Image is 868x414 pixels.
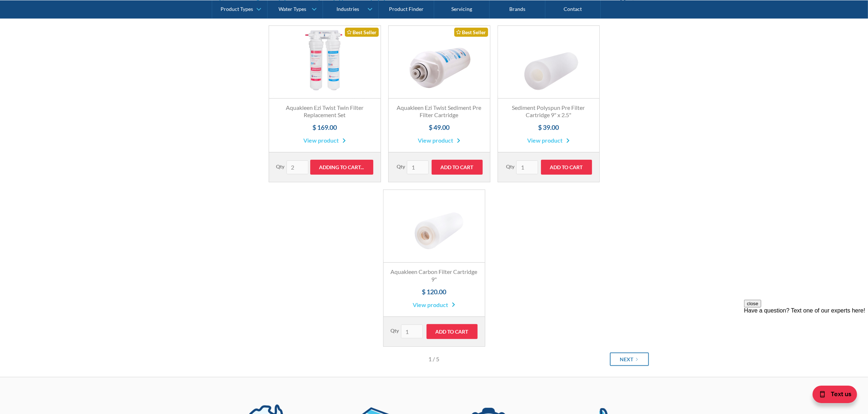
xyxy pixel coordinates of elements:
[276,163,285,170] label: Qty
[276,104,373,119] h3: Aquakleen Ezi Twist Twin Filter Replacement Set
[336,6,359,12] div: Industries
[744,300,868,387] iframe: podium webchat widget prompt
[391,287,478,297] h4: $ 120.00
[276,123,373,132] h4: $ 169.00
[505,104,592,119] h3: Sediment Polyspun Pre Filter Cartridge 9" x 2.5"
[397,163,405,170] label: Qty
[610,353,649,366] a: Next Page
[396,123,483,132] h4: $ 49.00
[219,347,649,366] div: List
[432,160,483,175] input: Add to Cart
[454,28,488,37] div: Best Seller
[427,324,478,339] input: Add to Cart
[795,378,868,414] iframe: podium webchat widget bubble
[396,104,483,119] h3: Aquakleen Ezi Twist Sediment Pre Filter Cartridge
[413,300,455,309] a: View product
[279,6,306,12] div: Water Types
[345,28,379,37] div: Best Seller
[310,160,373,175] input: Adding to cart...
[391,327,399,334] label: Qty
[506,163,514,170] label: Qty
[527,136,570,145] a: View product
[364,355,504,363] div: Page 1 of 5
[418,136,460,145] a: View product
[389,26,490,99] a: Best Seller
[505,123,592,132] h4: $ 39.00
[303,136,346,145] a: View product
[269,26,381,99] a: Best Seller
[391,268,478,283] h3: Aquakleen Carbon Filter Cartridge 9"
[221,6,253,12] div: Product Types
[620,355,633,363] div: Next
[541,160,592,175] input: Add to Cart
